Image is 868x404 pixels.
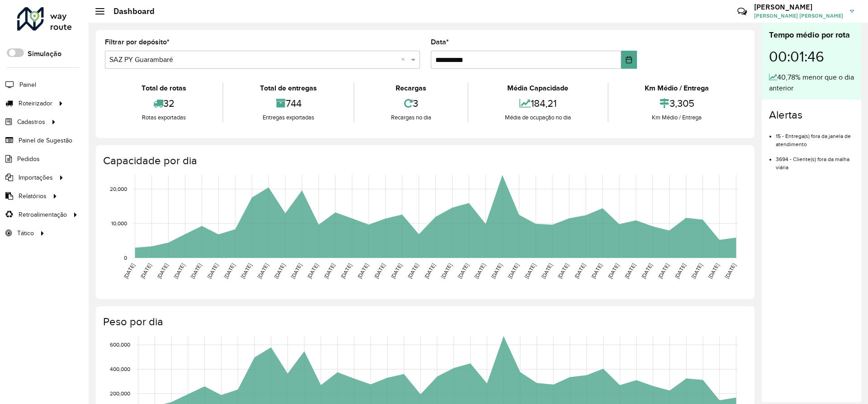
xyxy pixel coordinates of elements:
[776,148,854,171] li: 3694 - Cliente(s) fora da malha viária
[732,2,752,21] a: Contato Rápido
[28,48,61,59] label: Simulação
[19,210,67,219] span: Retroalimentação
[19,191,47,201] span: Relatórios
[124,255,127,261] text: 0
[19,173,53,182] span: Importações
[256,262,269,280] text: [DATE]
[507,262,520,280] text: [DATE]
[110,342,130,347] text: 600,000
[690,262,703,280] text: [DATE]
[471,94,605,113] div: 184,21
[226,83,351,94] div: Total de entregas
[769,109,854,122] h4: Alertas
[707,262,720,280] text: [DATE]
[123,262,136,280] text: [DATE]
[139,262,152,280] text: [DATE]
[754,12,843,20] span: [PERSON_NAME] [PERSON_NAME]
[406,262,420,280] text: [DATE]
[189,262,203,280] text: [DATE]
[19,80,36,90] span: Painel
[490,262,503,280] text: [DATE]
[173,262,186,280] text: [DATE]
[156,262,169,280] text: [DATE]
[573,262,586,280] text: [DATE]
[104,6,155,16] h2: Dashboard
[105,37,170,48] label: Filtrar por depósito
[19,99,52,108] span: Roteirizador
[674,262,687,280] text: [DATE]
[769,29,854,41] div: Tempo médio por rota
[290,262,303,280] text: [DATE]
[240,262,253,280] text: [DATE]
[110,186,127,192] text: 20,000
[107,94,220,113] div: 32
[110,366,130,372] text: 400,000
[357,113,465,122] div: Recargas no dia
[17,117,45,127] span: Cadastros
[607,262,620,280] text: [DATE]
[657,262,670,280] text: [DATE]
[390,262,403,280] text: [DATE]
[17,228,34,238] span: Tático
[107,83,220,94] div: Total de rotas
[17,154,40,164] span: Pedidos
[724,262,737,280] text: [DATE]
[206,262,219,280] text: [DATE]
[226,94,351,113] div: 744
[107,113,220,122] div: Rotas exportadas
[611,94,743,113] div: 3,305
[754,3,843,11] h3: [PERSON_NAME]
[373,262,386,280] text: [DATE]
[401,54,409,65] span: Clear all
[356,262,369,280] text: [DATE]
[357,94,465,113] div: 3
[19,136,72,145] span: Painel de Sugestão
[306,262,319,280] text: [DATE]
[524,262,537,280] text: [DATE]
[769,41,854,72] div: 00:01:46
[340,262,353,280] text: [DATE]
[611,83,743,94] div: Km Médio / Entrega
[540,262,553,280] text: [DATE]
[623,262,637,280] text: [DATE]
[223,262,236,280] text: [DATE]
[473,262,486,280] text: [DATE]
[776,125,854,148] li: 15 - Entrega(s) fora da janela de atendimento
[557,262,570,280] text: [DATE]
[111,220,127,226] text: 10,000
[357,83,465,94] div: Recargas
[457,262,470,280] text: [DATE]
[226,113,351,122] div: Entregas exportadas
[471,113,605,122] div: Média de ocupação no dia
[621,51,637,69] button: Choose Date
[273,262,286,280] text: [DATE]
[440,262,453,280] text: [DATE]
[103,315,745,328] h4: Peso por dia
[103,154,745,167] h4: Capacidade por dia
[611,113,743,122] div: Km Médio / Entrega
[431,37,449,48] label: Data
[471,83,605,94] div: Média Capacidade
[423,262,436,280] text: [DATE]
[590,262,603,280] text: [DATE]
[640,262,653,280] text: [DATE]
[110,390,130,396] text: 200,000
[769,72,854,94] div: 40,78% menor que o dia anterior
[323,262,336,280] text: [DATE]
